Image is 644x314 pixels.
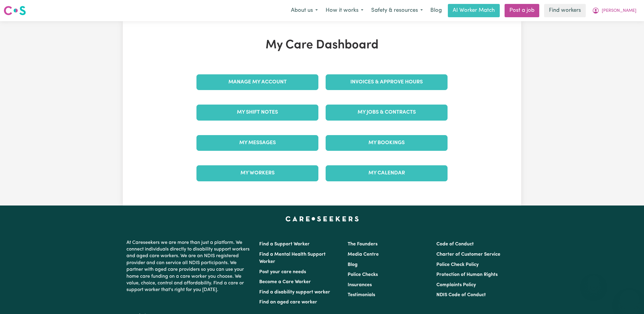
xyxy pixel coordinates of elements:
[588,4,640,17] button: My Account
[436,242,474,247] a: Code of Conduct
[326,135,448,151] a: My Bookings
[436,293,486,297] a: NDIS Code of Conduct
[588,275,600,287] iframe: Close message
[259,290,330,295] a: Find a disability support worker
[436,252,500,257] a: Charter of Customer Service
[544,4,586,17] a: Find workers
[287,4,322,17] button: About us
[505,4,539,17] a: Post a job
[436,283,476,287] a: Complaints Policy
[326,165,448,181] a: My Calendar
[620,290,639,309] iframe: Button to launch messaging window
[259,252,326,264] a: Find a Mental Health Support Worker
[126,237,252,296] p: At Careseekers we are more than just a platform. We connect individuals directly to disability su...
[326,74,448,90] a: Invoices & Approve Hours
[348,283,372,287] a: Insurances
[436,262,479,267] a: Police Check Policy
[427,4,445,17] a: Blog
[259,280,311,284] a: Become a Care Worker
[322,4,367,17] button: How it works
[436,272,498,277] a: Protection of Human Rights
[196,135,318,151] a: My Messages
[602,8,636,14] span: [PERSON_NAME]
[326,105,448,120] a: My Jobs & Contracts
[196,105,318,120] a: My Shift Notes
[367,4,427,17] button: Safety & resources
[348,293,375,297] a: Testimonials
[348,242,378,247] a: The Founders
[4,4,26,18] a: Careseekers logo
[259,270,306,274] a: Post your care needs
[348,272,378,277] a: Police Checks
[448,4,500,17] a: AI Worker Match
[259,300,317,305] a: Find an aged care worker
[285,216,359,221] a: Careseekers home page
[4,5,26,16] img: Careseekers logo
[196,74,318,90] a: Manage My Account
[348,252,379,257] a: Media Centre
[196,165,318,181] a: My Workers
[348,262,358,267] a: Blog
[193,38,451,53] h1: My Care Dashboard
[259,242,310,247] a: Find a Support Worker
